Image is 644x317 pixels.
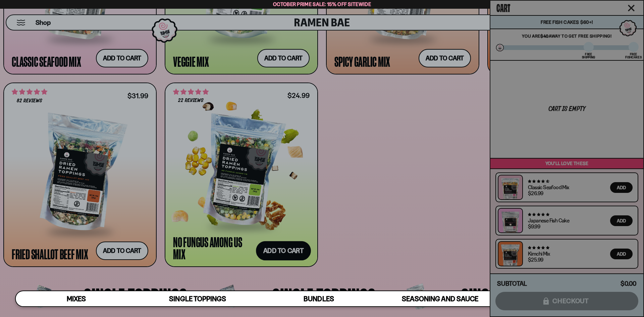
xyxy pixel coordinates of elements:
[258,291,379,306] a: Bundles
[304,295,334,303] span: Bundles
[169,295,226,303] span: Single Toppings
[16,291,137,306] a: Mixes
[379,291,500,306] a: Seasoning and Sauce
[67,295,86,303] span: Mixes
[273,1,371,7] span: October Prime Sale: 15% off Sitewide
[137,291,258,306] a: Single Toppings
[402,295,478,303] span: Seasoning and Sauce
